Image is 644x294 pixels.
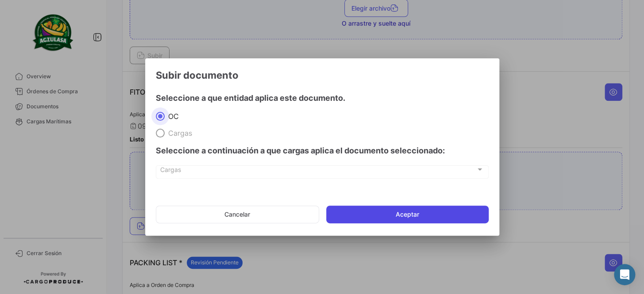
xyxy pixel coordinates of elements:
span: OC [165,112,179,121]
h3: Subir documento [156,69,489,81]
span: Cargas [160,168,476,175]
span: Cargas [165,129,192,137]
h4: Seleccione a que entidad aplica este documento. [156,92,489,104]
h4: Seleccione a continuación a que cargas aplica el documento seleccionado: [156,145,489,157]
div: Abrir Intercom Messenger [614,264,635,285]
button: Aceptar [326,206,489,223]
button: Cancelar [156,206,319,223]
